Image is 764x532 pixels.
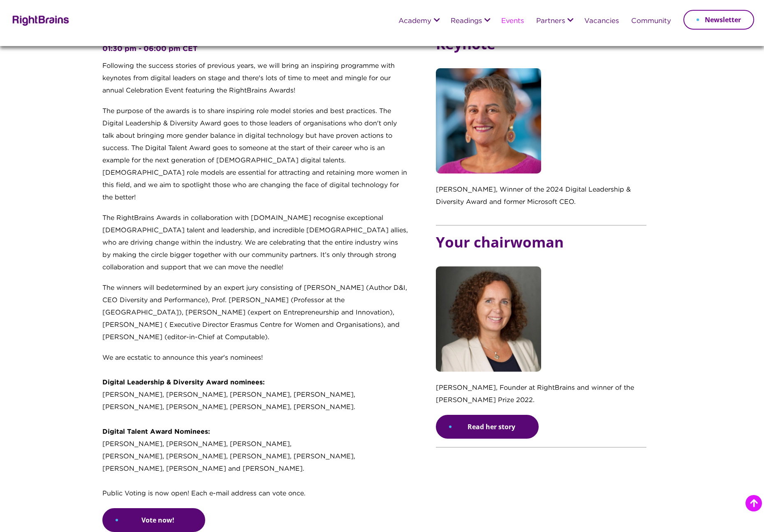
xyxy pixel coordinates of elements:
span: The winners will be [102,285,164,291]
a: Events [501,18,524,25]
p: The RightBrains Awards in collaboration with [DOMAIN_NAME] recognise exceptional [DEMOGRAPHIC_DAT... [102,212,408,282]
p: [PERSON_NAME], Winner of the 2024 Digital Leadership & Diversity Award and former Microsoft CEO. [436,184,646,217]
a: Community [631,18,671,25]
p: We are ecstatic to announce this year's nominees! [PERSON_NAME], [PERSON_NAME], [PERSON_NAME], [P... [102,352,408,508]
a: Vote now! [102,508,205,532]
a: Newsletter [683,10,754,30]
img: Rightbrains [10,14,69,26]
a: Academy [398,18,431,25]
h5: Keynote [436,36,646,68]
strong: 01:30 pm - 06:00 pm CET [102,46,197,60]
p: [PERSON_NAME], Founder at RightBrains and winner of the [PERSON_NAME] Prize 2022. [436,382,646,415]
strong: Digital Talent Award Nominees: [102,429,210,435]
span: determined by an expert jury consisting of [PERSON_NAME] (Author D&I, CEO Diversity and Performan... [102,285,407,340]
a: Read her story [436,415,539,439]
strong: Digital Leadership & Diversity Award nominees: [102,379,265,386]
h5: Your chairwoman [436,234,646,266]
p: The purpose of the awards is to share inspiring role model stories and best practices. The Digita... [102,105,408,212]
a: Readings [451,18,482,25]
a: Partners [536,18,565,25]
a: Vacancies [584,18,619,25]
span: Following the success stories of previous years, we will bring an inspiring programme with keynot... [102,63,395,94]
